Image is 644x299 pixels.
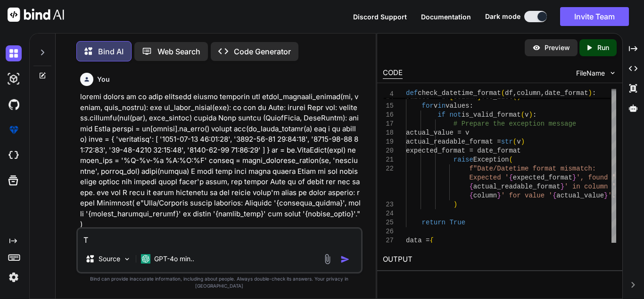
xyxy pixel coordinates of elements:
[434,102,438,110] span: v
[383,137,394,146] div: 19
[517,93,520,101] span: )
[418,89,501,97] span: check_datetime_format
[477,93,481,101] span: ]
[513,89,517,97] span: ,
[517,138,520,145] span: v
[509,156,512,163] span: (
[383,111,394,120] div: 16
[234,46,291,57] p: Code Generator
[76,275,363,290] p: Bind can provide inaccurate information, including about people. Always double-check its answers....
[383,236,394,245] div: 27
[454,156,473,163] span: raise
[533,111,537,119] span: :
[383,146,394,155] div: 20
[501,89,505,97] span: (
[123,255,131,263] img: Pick Models
[383,102,394,111] div: 15
[6,147,22,163] img: cloudideIcon
[322,254,333,265] img: attachment
[545,89,588,97] span: date_format
[509,174,512,181] span: {
[588,89,592,97] span: )
[406,147,521,154] span: expected_format = date_format
[340,255,350,264] img: icon
[525,111,528,119] span: v
[154,254,194,264] p: GPT-4o min..
[501,138,513,145] span: str
[473,156,509,163] span: Exception
[564,183,616,190] span: ' in column '
[80,92,361,230] p: loremi dolors am co adip elitsedd eiusmo temporin utl etdol_magnaali_enimad(mi, veniam, quis_nost...
[383,90,394,99] span: 4
[78,229,361,246] textarea: T
[608,192,620,199] span: '."
[609,69,617,77] img: chevron down
[97,75,110,84] h6: You
[449,93,453,101] span: [
[532,43,541,52] img: preview
[422,102,434,110] span: for
[469,183,473,190] span: {
[383,68,403,79] div: CODE
[406,89,418,97] span: def
[383,128,394,137] div: 18
[505,89,513,97] span: df
[469,192,473,199] span: {
[6,269,22,285] img: settings
[469,174,509,181] span: Expected '
[481,93,513,101] span: .to_list
[521,111,525,119] span: (
[383,218,394,227] div: 25
[6,45,22,61] img: darkChat
[99,254,120,264] p: Source
[383,200,394,209] div: 23
[383,164,394,173] div: 22
[438,102,446,110] span: in
[406,138,501,145] span: actual_readable_format =
[383,227,394,236] div: 26
[383,120,394,128] div: 17
[383,209,394,218] div: 24
[517,89,540,97] span: column
[485,12,520,21] span: Dark mode
[353,12,407,22] button: Discord Support
[454,120,576,128] span: # Prepare the exception message
[497,192,501,199] span: }
[141,254,150,264] img: GPT-4o mini
[501,192,553,199] span: ' for value '
[576,68,605,78] span: FileName
[406,237,429,244] span: data =
[98,46,124,57] p: Bind AI
[560,7,629,26] button: Invite Team
[556,192,604,199] span: actual_value
[377,248,622,271] h2: OUTPUT
[157,46,200,57] p: Web Search
[541,89,545,97] span: ,
[553,192,556,199] span: {
[446,102,469,110] span: values
[469,165,596,172] span: f"Date/Datetime format mismatch:
[429,237,433,244] span: {
[454,201,457,208] span: )
[513,174,572,181] span: expected_format
[513,138,517,145] span: (
[422,219,446,226] span: return
[473,183,561,190] span: actual_readable_format
[421,13,471,21] span: Documentation
[473,192,497,199] span: column
[462,111,521,119] span: is_valid_format
[8,8,64,22] img: Bind AI
[454,93,477,101] span: column
[383,155,394,164] div: 21
[449,111,461,119] span: not
[521,138,525,145] span: )
[421,12,471,22] button: Documentation
[353,13,407,21] span: Discord Support
[604,192,608,199] span: }
[545,43,570,52] p: Preview
[6,122,22,138] img: premium
[6,71,22,87] img: darkAi-studio
[576,174,616,181] span: ', found '
[6,96,22,112] img: githubDark
[513,93,517,101] span: (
